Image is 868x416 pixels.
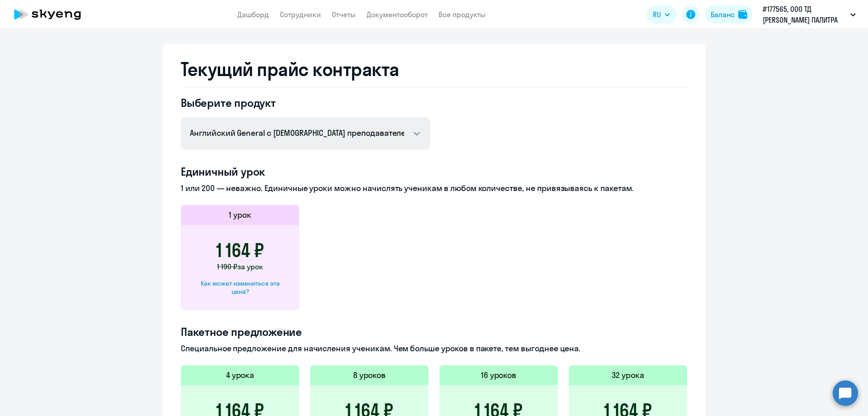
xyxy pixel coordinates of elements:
[181,58,687,80] h2: Текущий прайс контракта
[216,239,264,261] h3: 1 164 ₽
[226,369,255,381] h5: 4 урока
[481,369,517,381] h5: 16 уроков
[705,5,753,24] button: Балансbalance
[653,9,661,20] span: RU
[181,325,687,339] h4: Пакетное предложение
[181,343,687,354] p: Специальное предложение для начисления ученикам. Чем больше уроков в пакете, тем выгоднее цена.
[181,96,430,110] h4: Выберите продукт
[353,369,386,381] h5: 8 уроков
[439,10,486,19] a: Все продукты
[612,369,644,381] h5: 32 урока
[181,164,687,179] h4: Единичный урок
[181,182,687,194] p: 1 или 200 — неважно. Единичные уроки можно начислять ученикам в любом количестве, не привязываясь...
[646,5,676,24] button: RU
[738,10,747,19] img: balance
[763,4,847,25] p: #177565, ООО ТД [PERSON_NAME] ПАЛИТРА
[195,279,285,296] div: Как может измениться эта цена?
[229,209,251,221] h5: 1 урок
[758,4,860,25] button: #177565, ООО ТД [PERSON_NAME] ПАЛИТРА
[367,10,428,19] a: Документооборот
[332,10,356,19] a: Отчеты
[280,10,321,19] a: Сотрудники
[711,9,735,20] div: Баланс
[237,10,269,19] a: Дашборд
[237,262,263,271] span: за урок
[217,262,237,271] span: 1 190 ₽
